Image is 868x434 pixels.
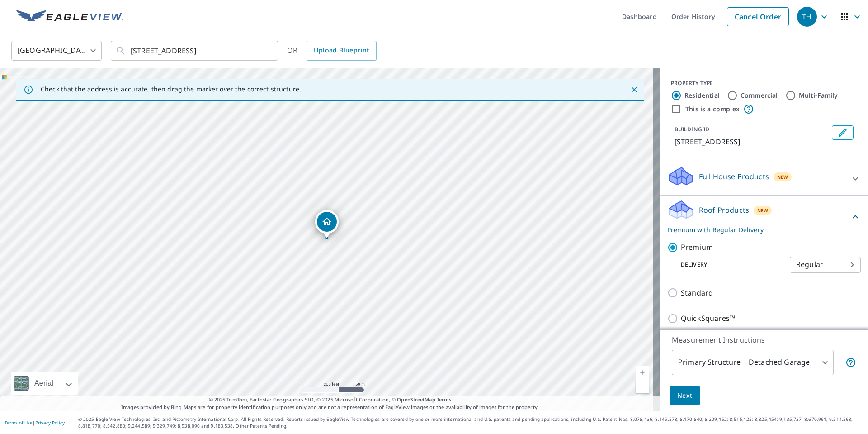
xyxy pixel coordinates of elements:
span: New [777,173,788,181]
span: New [757,207,769,214]
div: TH [797,7,817,27]
p: Premium with Regular Delivery [667,225,850,234]
a: Cancel Order [727,7,789,26]
img: EV Logo [16,10,123,24]
div: PROPERTY TYPE [671,79,857,87]
a: Current Level 17, Zoom In [636,366,649,379]
p: Check that the address is accurate, then drag the marker over the correct structure. [41,85,301,93]
span: Upload Blueprint [314,45,369,56]
p: | [5,420,65,425]
p: Premium [681,242,713,253]
span: © 2025 TomTom, Earthstar Geographics SIO, © 2025 Microsoft Corporation, © [209,396,452,404]
a: Upload Blueprint [307,41,376,61]
p: Standard [681,287,713,299]
a: Current Level 17, Zoom Out [636,379,649,393]
div: Aerial [11,372,78,395]
div: Full House ProductsNew [667,166,861,191]
p: [STREET_ADDRESS] [675,136,828,147]
button: Next [670,386,700,406]
button: Close [628,84,640,95]
p: Measurement Instructions [672,334,856,345]
div: Regular [790,252,861,277]
label: This is a complex [685,105,740,114]
span: Your report will include the primary structure and a detached garage if one exists. [845,357,856,368]
span: Next [677,390,693,401]
p: © 2025 Eagle View Technologies, Inc. and Pictometry International Corp. All Rights Reserved. Repo... [78,416,863,429]
div: Dropped pin, building 1, Residential property, 12 Gin Ln Southampton, NY 11968 [315,210,339,238]
label: Residential [684,91,720,100]
label: Multi-Family [799,91,838,100]
p: BUILDING ID [675,125,709,133]
a: OpenStreetMap [397,396,435,403]
a: Terms of Use [5,420,33,426]
button: Edit building 1 [832,125,854,140]
div: OR [287,41,377,61]
div: Roof ProductsNewPremium with Regular Delivery [667,199,861,234]
a: Terms [437,396,452,403]
label: Commercial [741,91,778,100]
input: Search by address or latitude-longitude [131,38,259,63]
div: [GEOGRAPHIC_DATA] [11,38,102,63]
p: Roof Products [699,205,749,215]
p: Delivery [667,261,790,269]
a: Privacy Policy [35,420,65,426]
p: Full House Products [699,171,769,182]
p: QuickSquares™ [681,313,735,324]
div: Primary Structure + Detached Garage [672,350,834,375]
div: Aerial [32,372,56,395]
